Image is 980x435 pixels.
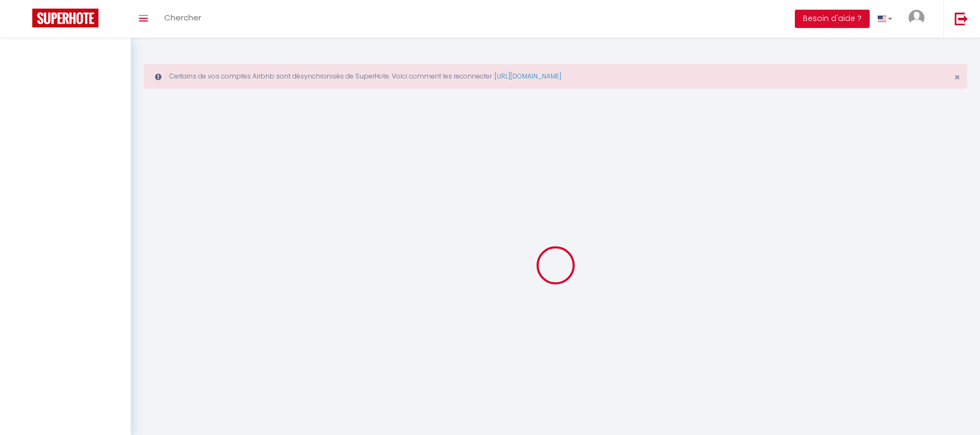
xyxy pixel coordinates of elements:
[908,10,925,26] img: ...
[954,73,960,82] button: Close
[495,72,561,81] a: [URL][DOMAIN_NAME]
[955,12,968,25] img: logout
[32,9,98,27] img: Super Booking
[795,10,870,28] button: Besoin d'aide ?
[164,12,201,23] span: Chercher
[954,70,960,84] span: ×
[144,64,967,89] div: Certains de vos comptes Airbnb sont désynchronisés de SuperHote. Voici comment les reconnecter :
